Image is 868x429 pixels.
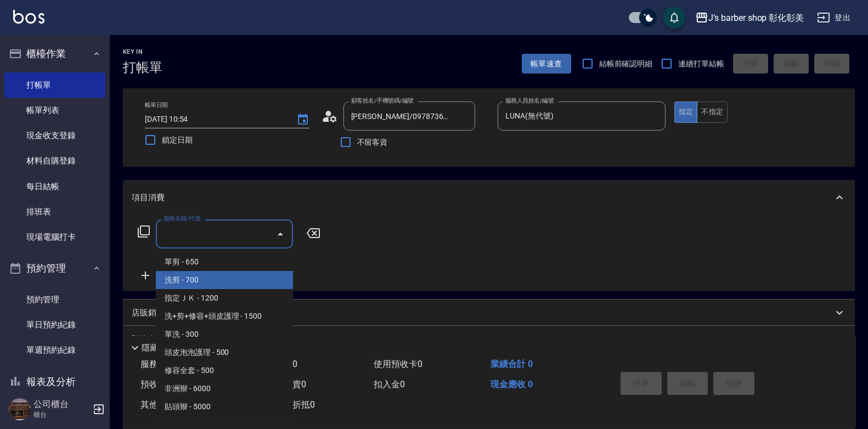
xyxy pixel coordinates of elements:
[156,253,293,271] span: 單剪 - 650
[4,254,105,283] button: 預約管理
[505,97,554,105] label: 服務人員姓名/編號
[156,343,293,362] span: 頭皮泡泡護理 - 500
[357,137,388,148] span: 不留客資
[663,7,685,29] button: save
[13,10,44,24] img: Logo
[123,48,162,55] h2: Key In
[123,60,162,75] h3: 打帳單
[4,224,105,250] a: 現場電腦打卡
[140,399,198,410] span: 其他付款方式 0
[697,101,728,123] button: 不指定
[351,97,414,105] label: 顧客姓名/手機號碼/編號
[145,101,168,109] label: 帳單日期
[156,362,293,380] span: 修容全套 - 500
[4,148,105,173] a: 材料自購登錄
[140,359,181,369] span: 服務消費 0
[142,342,191,354] p: 隱藏業績明細
[132,334,173,345] p: 預收卡販賣
[522,54,571,74] button: 帳單速查
[4,287,105,312] a: 預約管理
[4,368,105,396] button: 報表及分析
[140,379,189,390] span: 預收卡販賣 0
[708,11,804,25] div: J’s barber shop 彰化彰美
[4,123,105,148] a: 現金收支登錄
[156,271,293,289] span: 洗剪 - 700
[491,379,533,390] span: 現金應收 0
[132,192,165,204] p: 項目消費
[290,106,316,133] button: Choose date, selected date is 2025-10-11
[678,58,724,70] span: 連續打單結帳
[4,174,105,199] a: 每日結帳
[491,359,533,369] span: 業績合計 0
[599,58,653,70] span: 結帳前確認明細
[4,72,105,98] a: 打帳單
[272,225,289,243] button: Close
[156,307,293,325] span: 洗+剪+修容+頭皮護理 - 1500
[164,214,200,223] label: 服務名稱/代號
[674,101,698,123] button: 指定
[123,326,855,352] div: 預收卡販賣
[691,7,808,29] button: J’s barber shop 彰化彰美
[4,312,105,337] a: 單日預約紀錄
[123,300,855,326] div: 店販銷售
[123,180,855,215] div: 項目消費
[33,399,89,410] h5: 公司櫃台
[156,398,293,416] span: 貼頭辮 - 5000
[4,199,105,224] a: 排班表
[374,379,405,390] span: 扣入金 0
[4,98,105,123] a: 帳單列表
[4,337,105,363] a: 單週預約紀錄
[132,307,165,319] p: 店販銷售
[9,398,31,420] img: Person
[156,289,293,307] span: 指定ＪＫ - 1200
[145,110,285,128] input: YYYY/MM/DD hh:mm
[813,8,855,28] button: 登出
[156,325,293,343] span: 單洗 - 300
[162,134,193,146] span: 鎖定日期
[4,39,105,68] button: 櫃檯作業
[33,410,89,420] p: 櫃台
[156,380,293,398] span: 非洲辮 - 6000
[374,359,422,369] span: 使用預收卡 0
